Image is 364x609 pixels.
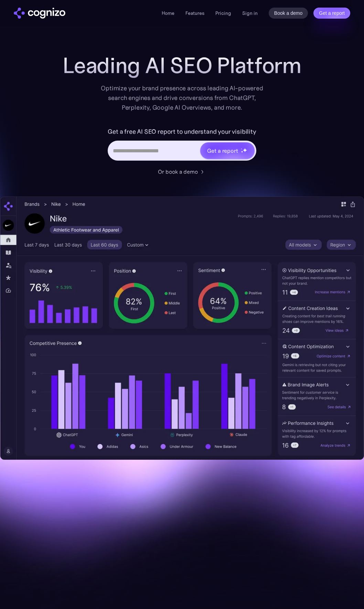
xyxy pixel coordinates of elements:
[97,83,267,112] div: Optimize your brand presence across leading AI-powered search engines and drive conversions from ...
[241,151,243,153] img: star
[243,148,247,152] img: star
[108,126,256,164] form: Hero URL Input Form
[162,10,174,16] a: Home
[215,10,231,16] a: Pricing
[108,126,256,137] label: Get a free AI SEO report to understand your visibility
[269,8,308,19] a: Book a demo
[158,168,206,176] a: Or book a demo
[241,148,242,149] img: star
[63,53,301,78] h1: Leading AI SEO Platform
[313,8,350,19] a: Get a report
[242,9,258,17] a: Sign in
[185,10,204,16] a: Features
[14,8,65,19] a: home
[158,168,198,176] div: Or book a demo
[207,146,238,155] div: Get a report
[14,8,65,19] img: cognizo logo
[200,142,255,160] a: Get a reportstarstarstar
